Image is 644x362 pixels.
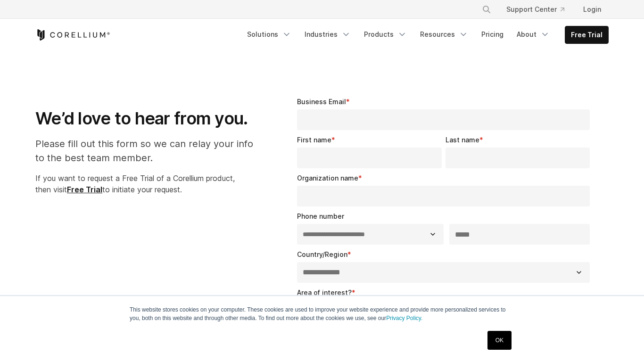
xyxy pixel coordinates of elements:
a: Privacy Policy. [386,315,422,321]
p: Please fill out this form so we can relay your info to the best team member. [35,137,263,165]
a: About [511,26,555,43]
a: OK [487,331,512,350]
a: Pricing [476,26,509,43]
p: If you want to request a Free Trial of a Corellium product, then visit to initiate your request. [35,173,263,195]
a: Corellium Home [35,29,110,41]
a: Products [358,26,413,43]
div: Navigation Menu [241,26,609,44]
a: Free Trial [565,26,608,43]
a: Solutions [241,26,297,43]
span: Business Email [297,98,346,106]
span: First name [297,136,331,144]
a: Login [576,1,609,18]
span: Area of interest? [297,288,352,296]
span: Country/Region [297,250,347,258]
h1: We’d love to hear from you. [35,108,263,129]
a: Free Trial [67,185,102,194]
span: Last name [446,136,479,144]
a: Industries [299,26,356,43]
span: Organization name [297,174,358,182]
p: This website stores cookies on your computer. These cookies are used to improve your website expe... [130,305,514,322]
a: Support Center [499,1,572,18]
button: Search [478,1,495,18]
a: Resources [414,26,474,43]
div: Navigation Menu [471,1,609,18]
span: Phone number [297,212,344,220]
